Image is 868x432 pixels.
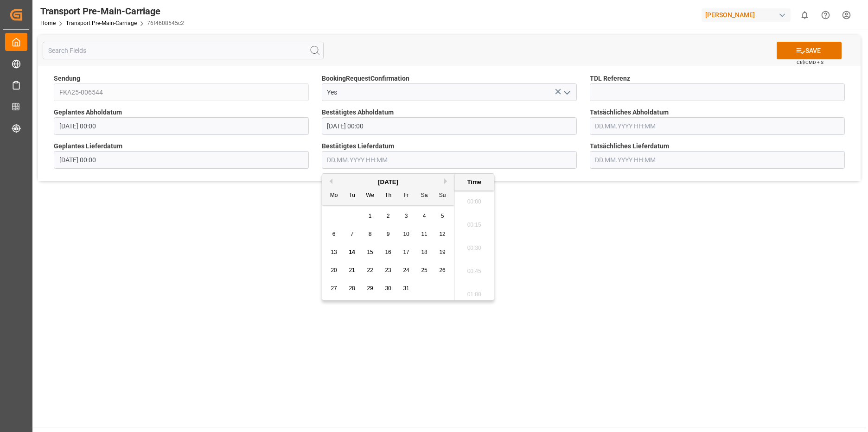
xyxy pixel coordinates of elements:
div: Choose Saturday, October 11th, 2025 [419,229,430,240]
span: 2 [387,213,390,219]
div: Choose Monday, October 6th, 2025 [328,229,340,240]
button: open menu [559,85,573,100]
span: 11 [421,231,427,237]
span: 22 [367,267,373,273]
span: Tatsächliches Abholdatum [590,108,669,117]
span: 4 [423,213,426,219]
span: 16 [385,249,391,255]
span: 28 [349,285,355,292]
span: 29 [367,285,373,292]
span: 30 [385,285,391,292]
span: Geplantes Abholdatum [54,108,122,117]
button: Help Center [815,5,836,25]
input: DD.MM.YYYY HH:MM [54,117,309,135]
span: Bestätigtes Lieferdatum [322,141,394,151]
input: DD.MM.YYYY HH:MM [322,151,577,169]
span: Bestätigtes Abholdatum [322,108,394,117]
span: 15 [367,249,373,255]
span: TDL Referenz [590,74,630,83]
div: Tu [346,190,358,202]
div: Choose Friday, October 3rd, 2025 [401,210,412,222]
span: Geplantes Lieferdatum [54,141,122,151]
div: Choose Wednesday, October 15th, 2025 [364,247,376,258]
span: 17 [403,249,409,255]
span: 21 [349,267,355,273]
div: Choose Saturday, October 18th, 2025 [419,247,430,258]
div: Choose Tuesday, October 28th, 2025 [346,283,358,294]
div: Choose Wednesday, October 22nd, 2025 [364,265,376,276]
div: Fr [401,190,412,202]
div: Choose Tuesday, October 14th, 2025 [346,247,358,258]
span: 13 [331,249,337,255]
span: BookingRequestConfirmation [322,74,409,83]
span: 10 [403,231,409,237]
span: Sendung [54,74,80,83]
span: Tatsächliches Lieferdatum [590,141,669,151]
span: 5 [441,213,444,219]
div: Choose Sunday, October 5th, 2025 [437,210,448,222]
div: Choose Thursday, October 30th, 2025 [383,283,394,294]
div: Choose Wednesday, October 1st, 2025 [364,210,376,222]
span: 8 [369,231,372,237]
span: 6 [332,231,336,237]
button: show 0 new notifications [794,5,815,25]
span: 12 [439,231,445,237]
span: 23 [385,267,391,273]
div: Sa [419,190,430,202]
button: SAVE [777,42,842,59]
div: Choose Tuesday, October 21st, 2025 [346,265,358,276]
span: 20 [331,267,337,273]
div: Choose Saturday, October 25th, 2025 [419,265,430,276]
div: Mo [328,190,340,202]
span: 19 [439,249,445,255]
div: Choose Thursday, October 23rd, 2025 [383,265,394,276]
div: Choose Sunday, October 19th, 2025 [437,247,448,258]
a: Transport Pre-Main-Carriage [66,20,137,26]
div: [PERSON_NAME] [702,8,791,22]
div: Choose Thursday, October 2nd, 2025 [383,210,394,222]
a: Home [40,20,56,26]
div: Choose Sunday, October 12th, 2025 [437,229,448,240]
input: DD.MM.YYYY HH:MM [322,117,577,135]
div: Transport Pre-Main-Carriage [40,4,184,18]
span: 18 [421,249,427,255]
div: We [364,190,376,202]
input: Search Fields [43,42,324,59]
button: Previous Month [327,178,332,184]
div: Choose Friday, October 10th, 2025 [401,229,412,240]
span: 24 [403,267,409,273]
span: 14 [349,249,355,255]
span: Ctrl/CMD + S [797,59,823,66]
span: 3 [405,213,408,219]
div: Choose Friday, October 24th, 2025 [401,265,412,276]
div: Choose Friday, October 31st, 2025 [401,283,412,294]
div: month 2025-10 [325,207,452,298]
div: Choose Monday, October 20th, 2025 [328,265,340,276]
div: Time [457,178,491,187]
div: Choose Monday, October 13th, 2025 [328,247,340,258]
div: Choose Thursday, October 16th, 2025 [383,247,394,258]
input: DD.MM.YYYY HH:MM [54,151,309,169]
div: Choose Tuesday, October 7th, 2025 [346,229,358,240]
div: [DATE] [322,178,454,187]
div: Su [437,190,448,202]
span: 31 [403,285,409,292]
span: 9 [387,231,390,237]
div: Choose Thursday, October 9th, 2025 [383,229,394,240]
button: [PERSON_NAME] [702,6,794,24]
span: 25 [421,267,427,273]
div: Choose Wednesday, October 8th, 2025 [364,229,376,240]
div: Th [383,190,394,202]
span: 1 [369,213,372,219]
div: Choose Saturday, October 4th, 2025 [419,210,430,222]
input: DD.MM.YYYY HH:MM [590,151,845,169]
span: 27 [331,285,337,292]
span: 7 [351,231,354,237]
button: Next Month [444,178,450,184]
div: Choose Sunday, October 26th, 2025 [437,265,448,276]
div: Choose Monday, October 27th, 2025 [328,283,340,294]
div: Choose Friday, October 17th, 2025 [401,247,412,258]
div: Choose Wednesday, October 29th, 2025 [364,283,376,294]
span: 26 [439,267,445,273]
input: DD.MM.YYYY HH:MM [590,117,845,135]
